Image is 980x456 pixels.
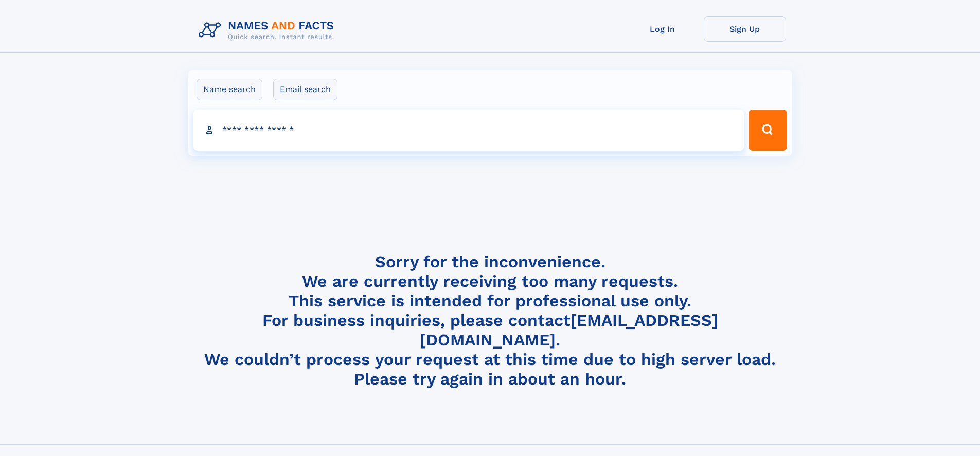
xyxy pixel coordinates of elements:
[194,252,786,389] h4: Sorry for the inconvenience. We are currently receiving too many requests. This service is intend...
[193,110,744,151] input: search input
[273,79,337,100] label: Email search
[197,79,262,100] label: Name search
[621,16,704,42] a: Log In
[420,311,718,350] a: [EMAIL_ADDRESS][DOMAIN_NAME]
[194,16,343,44] img: Logo Names and Facts
[749,110,787,151] button: Search Button
[704,16,786,42] a: Sign Up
